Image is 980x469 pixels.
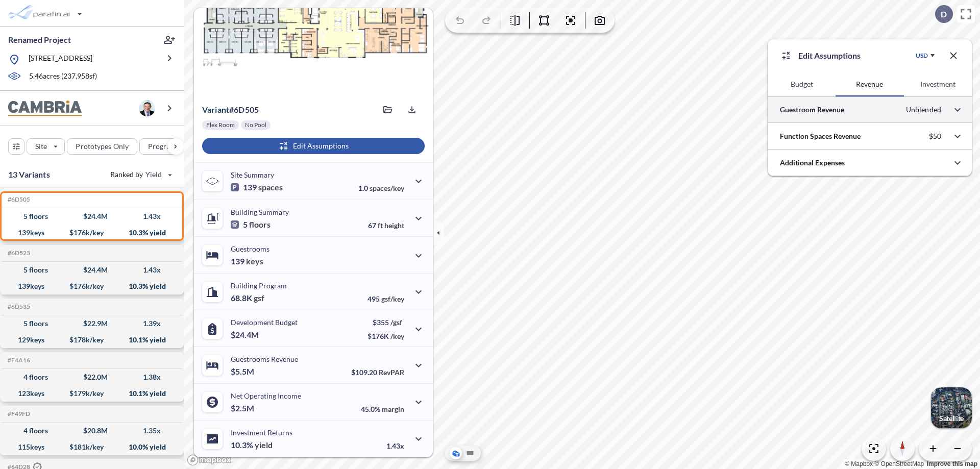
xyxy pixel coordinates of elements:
p: Function Spaces Revenue [780,131,861,141]
span: RevPAR [379,368,404,377]
p: $355 [367,318,404,327]
span: ft [378,221,383,230]
button: Switcher ImageSatellite [931,387,972,428]
span: spaces [258,182,283,192]
p: Prototypes Only [76,141,129,152]
p: Net Operating Income [231,391,301,400]
p: Additional Expenses [780,158,845,168]
p: Guestrooms [231,244,269,253]
button: Prototypes Only [67,138,137,155]
p: Building Program [231,281,287,290]
div: USD [916,52,928,60]
p: 495 [367,294,404,303]
h5: Click to copy the code [6,303,30,310]
h5: Click to copy the code [6,250,30,257]
p: 5.46 acres ( 237,958 sf) [29,71,97,82]
p: Development Budget [231,318,298,327]
p: $50 [929,132,941,141]
p: 139 [231,182,283,192]
p: Investment Returns [231,428,292,437]
h5: Click to copy the code [6,410,30,417]
span: spaces/key [370,184,404,192]
p: 68.8K [231,293,264,303]
h5: Click to copy the code [6,196,30,203]
img: BrandImage [8,101,82,116]
span: Yield [145,169,162,180]
p: Edit Assumptions [798,50,861,62]
p: 45.0% [361,405,404,413]
p: Site [35,141,47,152]
p: 10.3% [231,440,273,450]
p: Site Summary [231,170,274,179]
p: [STREET_ADDRESS] [29,53,92,66]
span: gsf/key [381,294,404,303]
span: keys [246,256,263,266]
button: Aerial View [450,447,462,459]
p: 67 [368,221,404,230]
p: # 6d505 [202,105,259,115]
p: 1.0 [358,184,404,192]
p: $24.4M [231,330,260,340]
p: Building Summary [231,208,289,216]
a: OpenStreetMap [874,460,924,467]
p: $109.20 [351,368,404,377]
img: user logo [139,100,155,116]
p: Program [148,141,177,152]
p: No Pool [245,121,266,129]
button: Site [27,138,65,155]
span: yield [255,440,273,450]
p: 5 [231,219,271,230]
button: Program [139,138,194,155]
p: Renamed Project [8,34,71,45]
a: Mapbox homepage [187,454,232,466]
button: Investment [904,72,972,96]
p: 139 [231,256,263,266]
span: /key [390,332,404,340]
p: 1.43x [386,441,404,450]
span: /gsf [390,318,402,327]
button: Edit Assumptions [202,138,425,154]
p: Satellite [939,414,964,423]
span: height [384,221,404,230]
span: Variant [202,105,229,114]
p: $5.5M [231,366,256,377]
button: Ranked by Yield [102,166,179,183]
p: Flex Room [206,121,235,129]
span: floors [249,219,271,230]
button: Site Plan [464,447,476,459]
a: Mapbox [845,460,873,467]
img: Switcher Image [931,387,972,428]
p: $2.5M [231,403,256,413]
span: margin [382,405,404,413]
h5: Click to copy the code [6,357,30,364]
p: $176K [367,332,404,340]
span: gsf [254,293,264,303]
a: Improve this map [927,460,977,467]
p: 13 Variants [8,168,50,181]
p: D [941,10,947,19]
button: Revenue [836,72,903,96]
button: Budget [768,72,836,96]
p: Guestrooms Revenue [231,355,298,363]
